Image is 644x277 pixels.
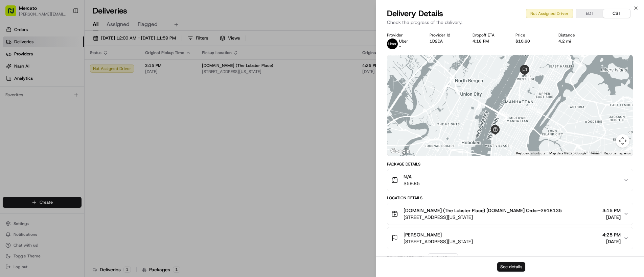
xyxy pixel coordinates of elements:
[7,7,20,20] img: Nash
[616,134,629,148] button: Map camera controls
[23,71,86,77] div: We're available if you need us!
[404,207,562,214] span: [DOMAIN_NAME] (The Lobster Place) [DOMAIN_NAME] Order-2918135
[590,151,600,155] a: Terms (opens in new tab)
[389,147,411,156] a: Open this area in Google Maps (opens a new window)
[576,9,603,18] button: EDT
[4,95,54,107] a: 📗Knowledge Base
[387,32,419,38] div: Provider
[23,65,111,71] div: Start new chat
[387,255,424,260] div: Delivery Activity
[602,207,621,214] span: 3:15 PM
[7,27,123,38] p: Welcome 👋
[18,44,112,51] input: Clear
[602,214,621,221] span: [DATE]
[602,231,621,238] span: 4:25 PM
[54,95,111,107] a: 💻API Documentation
[430,32,462,38] div: Provider Id
[428,253,458,261] button: Add Event
[387,161,633,167] div: Package Details
[558,32,591,38] div: Distance
[558,39,591,44] div: 4.2 mi
[399,44,401,49] span: -
[387,39,398,49] img: uber-new-logo.jpeg
[515,39,548,44] div: $10.60
[387,227,633,249] button: [PERSON_NAME][STREET_ADDRESS][US_STATE]4:25 PM[DATE]
[67,115,82,120] span: Pylon
[7,65,19,77] img: 1736555255976-a54dd68f-1ca7-489b-9aae-adbdc363a1c4
[430,39,443,44] button: 1D2DA
[387,8,443,19] span: Delivery Details
[515,32,548,38] div: Price
[387,169,633,191] button: N/A$59.85
[549,151,586,155] span: Map data ©2025 Google
[404,214,562,221] span: [STREET_ADDRESS][US_STATE]
[602,238,621,245] span: [DATE]
[7,99,12,104] div: 📗
[387,203,633,225] button: [DOMAIN_NAME] (The Lobster Place) [DOMAIN_NAME] Order-2918135[STREET_ADDRESS][US_STATE]3:15 PM[DATE]
[387,19,633,26] p: Check the progress of the delivery.
[473,32,505,38] div: Dropoff ETA
[603,9,630,18] button: CST
[516,151,545,156] button: Keyboard shortcuts
[404,238,473,245] span: [STREET_ADDRESS][US_STATE]
[48,114,82,120] a: Powered byPylon
[115,67,123,75] button: Start new chat
[497,262,525,272] button: See details
[404,173,420,180] span: N/A
[14,98,52,105] span: Knowledge Base
[389,147,411,156] img: Google
[404,180,420,187] span: $59.85
[57,99,63,104] div: 💻
[387,195,633,201] div: Location Details
[404,231,442,238] span: [PERSON_NAME]
[64,98,109,105] span: API Documentation
[604,151,631,155] a: Report a map error
[399,39,408,44] span: Uber
[473,39,505,44] div: 4:18 PM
